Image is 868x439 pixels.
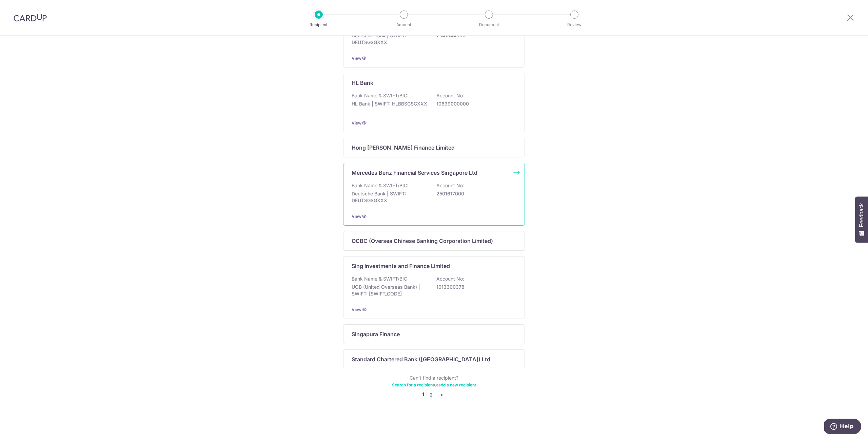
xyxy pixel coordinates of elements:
a: View [352,214,361,219]
p: Account No: [436,275,464,282]
p: 2541944000 [436,32,512,39]
p: Amount [379,21,429,28]
iframe: Opens a widget where you can find more information [824,419,861,436]
p: Mercedes Benz Financial Services Singapore Ltd [352,169,477,177]
p: Review [549,21,599,28]
p: HL Bank [352,79,373,87]
p: Singapura Finance [352,330,400,338]
li: 1 [422,391,424,399]
a: View [352,56,361,61]
span: Feedback [859,203,865,227]
p: Account No: [436,182,464,189]
p: Recipient [294,21,344,28]
p: Standard Chartered Bank ([GEOGRAPHIC_DATA]) Ltd [352,355,490,363]
a: 2 [427,391,435,399]
p: Bank Name & SWIFT/BIC: [352,92,409,99]
a: add a new recipient [438,382,476,387]
a: View [352,307,361,312]
img: CardUp [14,14,47,22]
p: 1013300378 [436,284,512,290]
div: Can’t find a recipient? or [343,375,525,388]
p: 10639000000 [436,100,512,107]
nav: pager [343,391,525,399]
p: Deutsche Bank | SWIFT: DEUTSGSGXXX [352,32,428,46]
p: Hong [PERSON_NAME] Finance Limited [352,144,455,152]
p: Sing Investments and Finance Limited [352,262,450,270]
p: Deutsche Bank | SWIFT: DEUTSGSGXXX [352,190,428,204]
p: Bank Name & SWIFT/BIC: [352,182,409,189]
p: Account No: [436,92,464,99]
p: OCBC (Oversea Chinese Banking Corporation Limited) [352,237,493,245]
button: Feedback - Show survey [855,196,868,243]
p: Document [464,21,514,28]
a: View [352,120,361,126]
p: UOB (United Overseas Bank) | SWIFT: [SWIFT_CODE] [352,284,428,297]
p: HL Bank | SWIFT: HLBBSGSGXXX [352,100,428,107]
p: 2501617000 [436,190,512,197]
p: Bank Name & SWIFT/BIC: [352,275,409,282]
a: Search for a recipient [392,382,434,387]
